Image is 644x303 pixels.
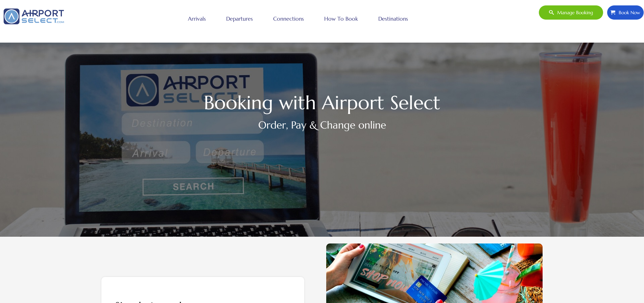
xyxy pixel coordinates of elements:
a: Book Now [607,5,644,20]
span: Manage booking [554,5,593,20]
span: Book Now [615,5,640,20]
a: How to book [323,10,360,27]
a: Manage booking [539,5,603,20]
a: Connections [271,10,306,27]
a: Destinations [377,10,410,27]
h1: Booking with Airport Select [101,95,543,111]
h2: Order, Pay & Change online [101,117,543,133]
a: Departures [224,10,255,27]
a: Arrivals [186,10,208,27]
